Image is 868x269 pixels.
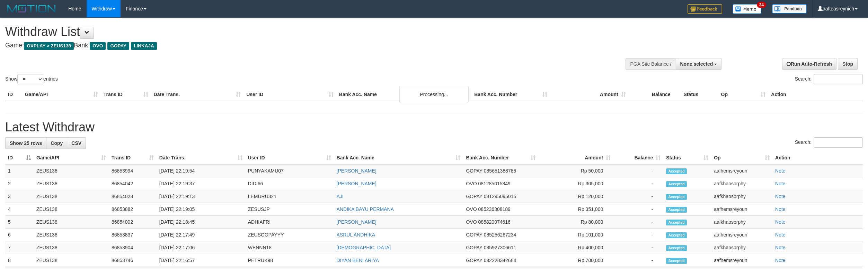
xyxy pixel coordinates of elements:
[775,219,786,225] a: Note
[466,168,482,174] span: GOPAY
[157,203,245,216] td: [DATE] 22:19:05
[680,61,713,67] span: None selected
[5,137,46,149] a: Show 25 rows
[109,203,157,216] td: 86853882
[337,206,394,212] a: ANDIKA BAYU PERMANA
[5,42,572,49] h4: Game: Bank:
[466,219,477,225] span: OVO
[5,120,863,134] h1: Latest Withdraw
[466,258,482,263] span: GOPAY
[795,137,863,148] label: Search:
[245,254,334,267] td: PETRUK98
[337,245,391,250] a: [DEMOGRAPHIC_DATA]
[157,216,245,229] td: [DATE] 22:18:45
[775,258,786,263] a: Note
[478,206,510,212] span: Copy 085236308189 to clipboard
[666,181,687,187] span: Accepted
[775,232,786,238] a: Note
[34,164,109,177] td: ZEUS138
[399,86,469,103] div: Processing...
[5,216,34,229] td: 5
[663,151,711,164] th: Status: activate to sort column ascending
[71,140,81,146] span: CSV
[90,42,106,50] span: OVO
[666,207,687,213] span: Accepted
[613,151,663,164] th: Balance: activate to sort column ascending
[334,151,463,164] th: Bank Acc. Name: activate to sort column ascending
[676,58,722,70] button: None selected
[337,232,375,238] a: ASRUL ANDHIKA
[775,206,786,212] a: Note
[5,25,572,39] h1: Withdraw List
[666,232,687,238] span: Accepted
[5,254,34,267] td: 8
[5,74,58,84] label: Show entries
[337,181,377,186] a: [PERSON_NAME]
[109,151,157,164] th: Trans ID: activate to sort column ascending
[666,220,687,225] span: Accepted
[245,229,334,241] td: ZEUSGOPAYYY
[550,88,629,101] th: Amount
[34,229,109,241] td: ZEUS138
[484,258,516,263] span: Copy 082228342684 to clipboard
[538,216,613,229] td: Rp 80,000
[34,177,109,190] td: ZEUS138
[109,190,157,203] td: 86854028
[666,245,687,251] span: Accepted
[337,194,344,199] a: AJI
[34,190,109,203] td: ZEUS138
[478,219,510,225] span: Copy 085820074616 to clipboard
[5,164,34,177] td: 1
[337,168,377,174] a: [PERSON_NAME]
[775,181,786,186] a: Note
[34,203,109,216] td: ZEUS138
[46,137,67,149] a: Copy
[613,216,663,229] td: -
[5,229,34,241] td: 6
[245,177,334,190] td: DIDI66
[538,203,613,216] td: Rp 351,000
[131,42,157,50] span: LINKAJA
[157,177,245,190] td: [DATE] 22:19:37
[157,241,245,254] td: [DATE] 22:17:06
[109,177,157,190] td: 86854042
[157,190,245,203] td: [DATE] 22:19:13
[775,168,786,174] a: Note
[466,194,482,199] span: GOPAY
[109,216,157,229] td: 86854002
[782,58,836,70] a: Run Auto-Refresh
[337,219,377,225] a: [PERSON_NAME]
[34,151,109,164] th: Game/API: activate to sort column ascending
[157,164,245,177] td: [DATE] 22:19:54
[5,177,34,190] td: 2
[814,74,863,84] input: Search:
[34,241,109,254] td: ZEUS138
[613,254,663,267] td: -
[711,254,772,267] td: aafhemsreyoun
[838,58,858,70] a: Stop
[157,229,245,241] td: [DATE] 22:17:49
[711,177,772,190] td: aafkhaosorphy
[484,232,516,238] span: Copy 085256267234 to clipboard
[22,88,101,101] th: Game/API
[775,194,786,199] a: Note
[466,232,482,238] span: GOPAY
[245,151,334,164] th: User ID: activate to sort column ascending
[5,151,34,164] th: ID: activate to sort column descending
[795,74,863,84] label: Search:
[466,181,477,186] span: OVO
[613,177,663,190] td: -
[538,177,613,190] td: Rp 305,000
[666,258,687,264] span: Accepted
[711,151,772,164] th: Op: activate to sort column ascending
[775,245,786,250] a: Note
[151,88,244,101] th: Date Trans.
[538,190,613,203] td: Rp 120,000
[245,203,334,216] td: ZESUSJP
[466,245,482,250] span: GOPAY
[336,88,471,101] th: Bank Acc. Name
[109,241,157,254] td: 86853904
[484,245,516,250] span: Copy 085927306611 to clipboard
[17,74,43,84] select: Showentries
[51,140,63,146] span: Copy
